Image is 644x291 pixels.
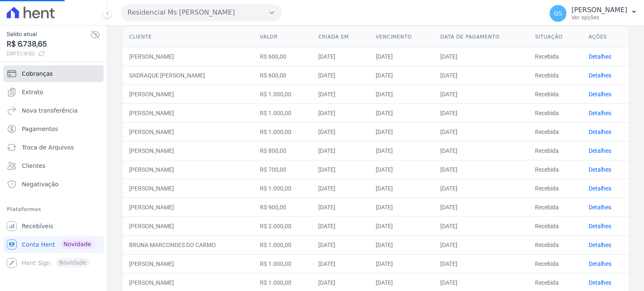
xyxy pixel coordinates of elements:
[434,160,528,179] td: [DATE]
[122,141,253,160] td: [PERSON_NAME]
[312,179,369,198] td: [DATE]
[528,179,582,198] td: Recebida
[312,160,369,179] td: [DATE]
[3,84,104,100] a: Extrato
[312,198,369,216] td: [DATE]
[253,66,312,85] td: R$ 600,00
[369,66,434,85] td: [DATE]
[528,254,582,273] td: Recebida
[528,27,582,47] th: Situação
[589,147,611,154] a: Detalhes
[122,103,253,122] td: [PERSON_NAME]
[7,30,90,39] span: Saldo atual
[122,198,253,216] td: [PERSON_NAME]
[369,47,434,66] td: [DATE]
[253,198,312,216] td: R$ 900,00
[369,198,434,216] td: [DATE]
[3,176,104,193] a: Negativação
[589,279,611,286] a: Detalhes
[369,216,434,235] td: [DATE]
[7,39,90,50] span: R$ 6.738,65
[22,143,74,152] span: Troca de Arquivos
[434,254,528,273] td: [DATE]
[434,27,528,47] th: Data de pagamento
[253,103,312,122] td: R$ 1.000,00
[434,198,528,216] td: [DATE]
[528,141,582,160] td: Recebida
[312,254,369,273] td: [DATE]
[312,27,369,47] th: Criada em
[22,88,43,96] span: Extrato
[22,240,55,249] span: Conta Hent
[543,2,644,25] button: GS [PERSON_NAME] Ver opções
[369,27,434,47] th: Vencimento
[22,125,58,133] span: Pagamentos
[369,179,434,198] td: [DATE]
[369,122,434,141] td: [DATE]
[434,122,528,141] td: [DATE]
[7,204,100,214] div: Plataformas
[60,239,94,249] span: Novidade
[434,47,528,66] td: [DATE]
[122,179,253,198] td: [PERSON_NAME]
[528,122,582,141] td: Recebida
[369,103,434,122] td: [DATE]
[3,218,104,234] a: Recebíveis
[589,260,611,267] a: Detalhes
[253,216,312,235] td: R$ 2.000,00
[369,160,434,179] td: [DATE]
[253,160,312,179] td: R$ 700,00
[312,235,369,254] td: [DATE]
[122,85,253,103] td: [PERSON_NAME]
[3,157,104,174] a: Clientes
[369,254,434,273] td: [DATE]
[22,222,53,230] span: Recebíveis
[528,47,582,66] td: Recebida
[312,216,369,235] td: [DATE]
[312,103,369,122] td: [DATE]
[369,141,434,160] td: [DATE]
[253,235,312,254] td: R$ 1.000,00
[3,102,104,119] a: Nova transferência
[253,141,312,160] td: R$ 800,00
[3,65,104,82] a: Cobranças
[434,103,528,122] td: [DATE]
[312,141,369,160] td: [DATE]
[434,216,528,235] td: [DATE]
[7,65,100,271] nav: Sidebar
[434,179,528,198] td: [DATE]
[122,27,253,47] th: Cliente
[528,198,582,216] td: Recebida
[589,53,611,60] a: Detalhes
[122,47,253,66] td: [PERSON_NAME]
[528,66,582,85] td: Recebida
[589,129,611,135] a: Detalhes
[589,110,611,116] a: Detalhes
[528,216,582,235] td: Recebida
[369,235,434,254] td: [DATE]
[582,27,629,47] th: Ações
[312,122,369,141] td: [DATE]
[589,91,611,98] a: Detalhes
[434,235,528,254] td: [DATE]
[589,185,611,192] a: Detalhes
[121,4,282,21] button: Residencial Ms [PERSON_NAME]
[122,235,253,254] td: BRUNA MARCONDES DO CARMO
[434,66,528,85] td: [DATE]
[589,72,611,79] a: Detalhes
[589,166,611,173] a: Detalhes
[122,66,253,85] td: SADRAQUE [PERSON_NAME]
[312,47,369,66] td: [DATE]
[312,85,369,103] td: [DATE]
[369,85,434,103] td: [DATE]
[571,6,627,14] p: [PERSON_NAME]
[7,50,90,57] span: [DATE] 16:52
[253,254,312,273] td: R$ 1.000,00
[3,236,104,253] a: Conta Hent Novidade
[122,122,253,141] td: [PERSON_NAME]
[3,139,104,156] a: Troca de Arquivos
[312,66,369,85] td: [DATE]
[434,141,528,160] td: [DATE]
[22,106,78,115] span: Nova transferência
[253,179,312,198] td: R$ 1.000,00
